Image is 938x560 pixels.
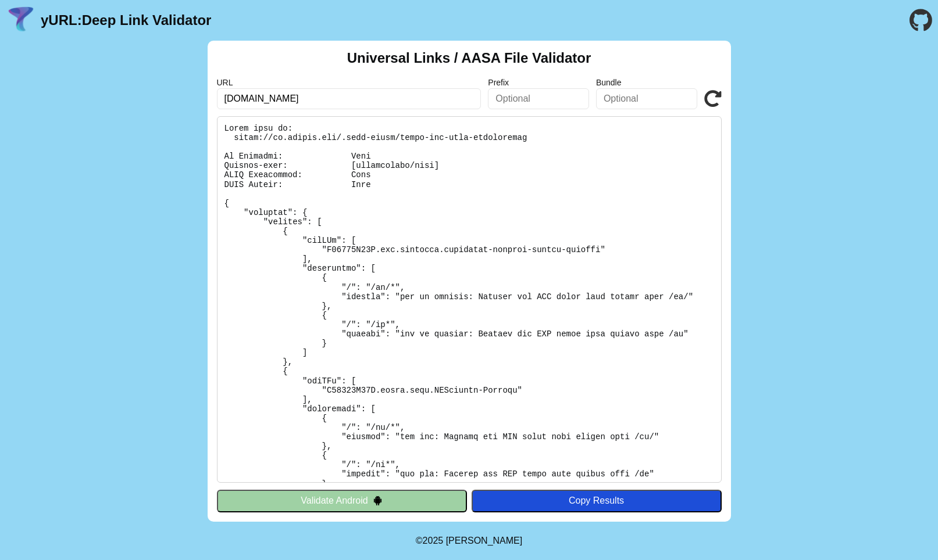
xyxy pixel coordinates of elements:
label: Prefix [488,78,589,87]
button: Validate Android [217,490,467,512]
div: Copy Results [477,496,716,506]
a: Michael Ibragimchayev's Personal Site [446,536,523,545]
button: Copy Results [472,490,722,512]
footer: © [416,522,522,560]
label: URL [217,78,482,87]
input: Optional [596,88,697,109]
h2: Universal Links / AASA File Validator [347,50,591,66]
span: 2025 [423,536,444,545]
input: Optional [488,88,589,109]
label: Bundle [596,78,697,87]
img: yURL Logo [6,5,36,35]
img: droidIcon.svg [373,496,383,505]
a: yURL:Deep Link Validator [41,12,211,28]
input: Required [217,88,482,109]
pre: Lorem ipsu do: sitam://co.adipis.eli/.sedd-eiusm/tempo-inc-utla-etdoloremag Al Enimadmi: Veni Qui... [217,116,722,483]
